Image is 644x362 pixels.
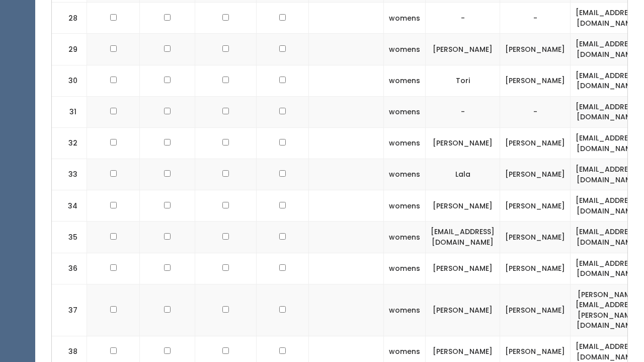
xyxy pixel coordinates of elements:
[52,3,87,34] td: 28
[500,253,571,284] td: [PERSON_NAME]
[426,222,500,253] td: [EMAIL_ADDRESS][DOMAIN_NAME]
[52,127,87,159] td: 32
[384,3,426,34] td: womens
[52,65,87,96] td: 30
[384,284,426,336] td: womens
[384,96,426,127] td: womens
[500,284,571,336] td: [PERSON_NAME]
[426,284,500,336] td: [PERSON_NAME]
[384,159,426,190] td: womens
[500,190,571,222] td: [PERSON_NAME]
[426,65,500,96] td: Tori
[500,34,571,65] td: [PERSON_NAME]
[384,65,426,96] td: womens
[384,253,426,284] td: womens
[52,253,87,284] td: 36
[426,34,500,65] td: [PERSON_NAME]
[52,96,87,127] td: 31
[500,65,571,96] td: [PERSON_NAME]
[384,127,426,159] td: womens
[384,222,426,253] td: womens
[500,159,571,190] td: [PERSON_NAME]
[426,190,500,222] td: [PERSON_NAME]
[500,3,571,34] td: -
[426,253,500,284] td: [PERSON_NAME]
[426,127,500,159] td: [PERSON_NAME]
[384,34,426,65] td: womens
[52,159,87,190] td: 33
[426,3,500,34] td: -
[384,190,426,222] td: womens
[426,159,500,190] td: Lala
[426,96,500,127] td: -
[500,127,571,159] td: [PERSON_NAME]
[500,222,571,253] td: [PERSON_NAME]
[52,34,87,65] td: 29
[500,96,571,127] td: -
[52,190,87,222] td: 34
[52,222,87,253] td: 35
[52,284,87,336] td: 37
